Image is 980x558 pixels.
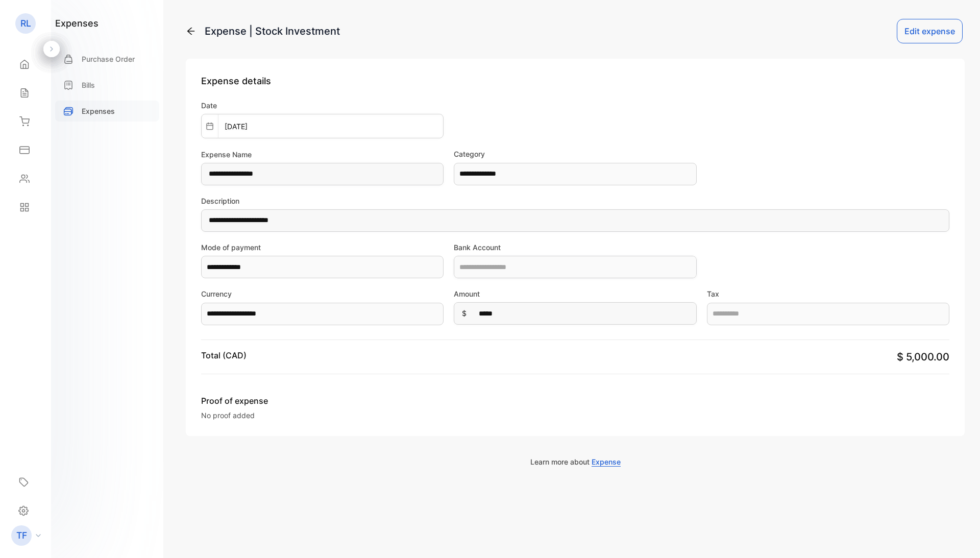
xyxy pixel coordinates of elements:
p: Bills [82,80,95,90]
span: $ 5,000.00 [897,351,949,363]
label: Description [201,196,949,206]
button: Edit expense [897,19,963,43]
span: $ [462,308,467,319]
p: Total (CAD) [201,349,247,361]
p: TF [16,529,27,542]
span: No proof added [201,411,255,420]
label: Expense Name [201,149,444,160]
p: [DATE] [218,121,254,132]
h1: expenses [55,16,99,30]
a: Purchase Order [55,48,159,69]
span: Proof of expense [201,395,397,407]
label: Tax [707,288,949,299]
p: Expenses [82,106,115,116]
label: Bank Account [454,242,696,253]
label: Mode of payment [201,242,444,253]
span: Expense [592,457,621,467]
label: Category [454,149,696,159]
label: Date [201,100,444,111]
p: Expense details [201,74,949,88]
div: Expense | Stock Investment [205,23,340,39]
label: Currency [201,288,444,299]
a: Bills [55,75,159,95]
p: Learn more about [186,456,965,467]
p: Purchase Order [82,54,135,64]
label: Amount [454,288,696,299]
a: Expenses [55,101,159,122]
button: Open LiveChat chat widget [8,4,39,35]
p: RL [20,17,31,30]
